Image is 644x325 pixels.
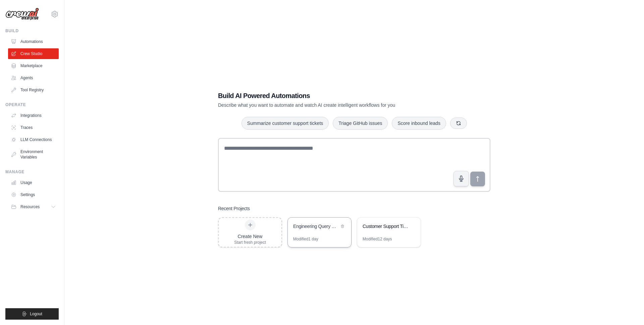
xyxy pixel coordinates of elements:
[5,308,59,320] button: Logout
[293,223,339,230] div: Engineering Query Router
[20,204,40,210] span: Resources
[363,236,392,242] div: Modified 12 days
[234,233,266,240] div: Create New
[339,223,346,230] button: Delete project
[234,240,266,245] div: Start fresh project
[30,311,42,317] span: Logout
[333,117,388,130] button: Triage GitHub issues
[8,48,59,59] a: Crew Studio
[218,102,443,108] p: Describe what you want to automate and watch AI create intelligent workflows for you
[218,205,250,212] h3: Recent Projects
[293,236,318,242] div: Modified 1 day
[5,169,59,175] div: Manage
[392,117,446,130] button: Score inbound leads
[363,223,409,230] div: Customer Support Ticket Automation
[8,177,59,188] a: Usage
[8,134,59,145] a: LLM Connections
[5,28,59,34] div: Build
[5,8,39,20] img: Logo
[8,85,59,95] a: Tool Registry
[8,122,59,133] a: Traces
[8,189,59,200] a: Settings
[218,91,443,100] h1: Build AI Powered Automations
[241,117,329,130] button: Summarize customer support tickets
[450,118,467,129] button: Get new suggestions
[8,201,59,212] button: Resources
[8,36,59,47] a: Automations
[8,146,59,162] a: Environment Variables
[8,73,59,83] a: Agents
[610,293,644,325] iframe: Chat Widget
[8,60,59,71] a: Marketplace
[5,102,59,107] div: Operate
[8,110,59,121] a: Integrations
[453,171,469,186] button: Click to speak your automation idea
